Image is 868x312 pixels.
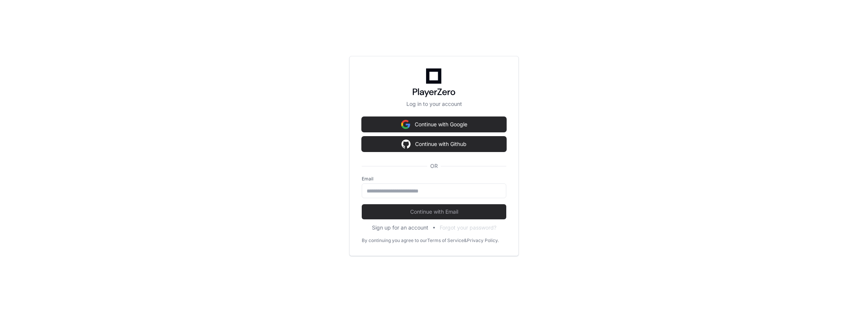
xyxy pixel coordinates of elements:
a: Terms of Service [427,237,464,244]
button: Sign up for an account [372,224,428,231]
div: By continuing you agree to our [362,237,427,244]
button: Continue with Email [362,204,506,219]
div: & [464,237,467,244]
button: Continue with Google [362,117,506,132]
p: Log in to your account [362,100,506,108]
label: Email [362,176,506,182]
a: Privacy Policy. [467,237,499,244]
button: Forgot your password? [440,224,496,231]
img: Sign in with google [401,137,411,152]
img: Sign in with google [401,117,410,132]
button: Continue with Github [362,137,506,152]
span: Continue with Email [362,208,506,216]
span: OR [427,162,441,170]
